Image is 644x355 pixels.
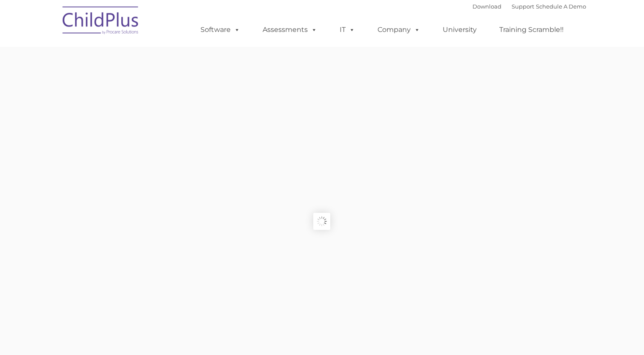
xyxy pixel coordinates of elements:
[512,3,534,10] a: Support
[192,21,249,38] a: Software
[472,3,586,10] font: |
[434,21,485,38] a: University
[536,3,586,10] a: Schedule A Demo
[58,0,143,43] img: ChildPlus by Procare Solutions
[369,21,429,38] a: Company
[331,21,364,38] a: IT
[254,21,326,38] a: Assessments
[491,21,572,38] a: Training Scramble!!
[472,3,501,10] a: Download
